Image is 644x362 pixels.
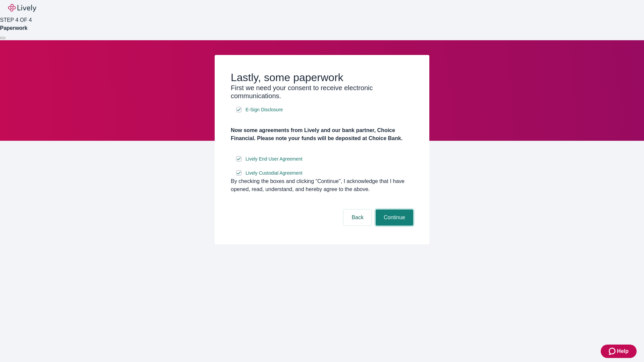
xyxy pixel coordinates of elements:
img: Lively [8,4,36,12]
div: By checking the boxes and clicking “Continue", I acknowledge that I have opened, read, understand... [231,177,413,193]
a: e-sign disclosure document [244,169,304,177]
span: Help [617,347,629,355]
button: Back [343,209,372,226]
h4: Now some agreements from Lively and our bank partner, Choice Financial. Please note your funds wi... [231,126,413,142]
button: Zendesk support iconHelp [601,345,637,358]
svg: Zendesk support icon [609,347,617,355]
a: e-sign disclosure document [244,106,284,114]
button: Continue [376,209,413,226]
span: E-Sign Disclosure [246,106,283,113]
span: Lively Custodial Agreement [246,170,303,177]
a: e-sign disclosure document [244,155,304,163]
span: Lively End User Agreement [246,156,303,163]
h3: First we need your consent to receive electronic communications. [231,84,413,100]
h2: Lastly, some paperwork [231,71,413,84]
